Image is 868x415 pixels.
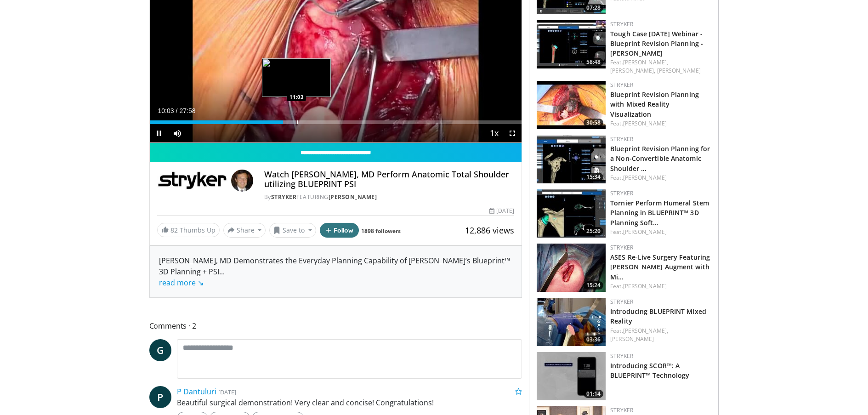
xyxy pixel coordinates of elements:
[610,20,633,28] a: Stryker
[179,107,195,114] span: 27:58
[176,107,178,114] span: /
[537,298,606,346] a: 03:36
[657,67,701,74] a: [PERSON_NAME]
[269,223,316,238] button: Save to
[149,320,522,332] span: Comments 2
[537,352,606,400] a: 01:14
[485,124,503,142] button: Playback Rate
[610,199,709,227] a: Tornier Perform Humeral Stem Planning in BLUEPRINT™ 3D Planning Soft…
[489,207,514,215] div: [DATE]
[610,282,711,290] div: Feat.
[177,397,522,408] p: Beautiful surgical demonstration! Very clear and concise! Congratulations!
[537,20,606,68] a: 58:48
[537,135,606,183] img: c9f9ddcf-19ca-47f7-9c53-f7670cb35ac4.150x105_q85_crop-smart_upscale.jpg
[584,335,603,344] span: 03:36
[168,124,187,142] button: Mute
[610,327,711,343] div: Feat.
[610,406,633,414] a: Stryker
[537,244,606,292] img: 84191c99-b3ff-45a6-aa00-3bf73c9732cb.150x105_q85_crop-smart_upscale.jpg
[610,228,711,236] div: Feat.
[537,81,606,129] a: 30:58
[584,119,603,127] span: 30:58
[159,278,204,288] a: read more ↘
[264,170,514,189] h4: Watch [PERSON_NAME], MD Perform Anatomic Total Shoulder utilizing BLUEPRINT PSI
[503,124,522,142] button: Fullscreen
[610,90,699,118] a: Blueprint Revision Planning with Mixed Reality Visualization
[610,352,633,360] a: Stryker
[623,282,667,290] a: [PERSON_NAME]
[623,228,667,236] a: [PERSON_NAME]
[320,223,359,238] button: Follow
[361,227,401,235] a: 1898 followers
[271,193,297,201] a: Stryker
[231,170,253,192] img: Avatar
[584,173,603,181] span: 15:34
[584,227,603,235] span: 25:20
[584,281,603,290] span: 15:24
[223,223,266,238] button: Share
[150,120,522,124] div: Progress Bar
[218,388,236,396] small: [DATE]
[584,390,603,398] span: 01:14
[610,29,703,57] a: Tough Case [DATE] Webinar - Blueprint Revision Planning - [PERSON_NAME]
[610,67,655,74] a: [PERSON_NAME],
[170,226,178,234] span: 82
[610,307,706,325] a: Introducing BLUEPRINT Mixed Reality
[158,107,174,114] span: 10:03
[610,174,711,182] div: Feat.
[610,335,654,343] a: [PERSON_NAME]
[262,58,331,97] img: image.jpeg
[610,81,633,89] a: Stryker
[264,193,514,201] div: By FEATURING
[157,170,227,192] img: Stryker
[177,387,216,397] a: P Dantuluri
[537,298,606,346] img: 37e1aea9-de58-4724-b056-2c1767bd6eba.150x105_q85_crop-smart_upscale.jpg
[610,189,633,197] a: Stryker
[584,58,603,66] span: 58:48
[465,225,514,236] span: 12,886 views
[623,58,668,66] a: [PERSON_NAME],
[537,81,606,129] img: 74764a31-8039-4d8f-a61e-41e3e0716b59.150x105_q85_crop-smart_upscale.jpg
[537,189,606,238] a: 25:20
[149,339,171,361] a: G
[610,244,633,251] a: Stryker
[150,124,168,142] button: Pause
[329,193,377,201] a: [PERSON_NAME]
[610,119,711,128] div: Feat.
[584,4,603,12] span: 07:28
[537,244,606,292] a: 15:24
[537,189,606,238] img: 7a9fc6b3-6c70-445c-a10d-1d90468e6f83.150x105_q85_crop-smart_upscale.jpg
[623,174,667,182] a: [PERSON_NAME]
[623,327,668,335] a: [PERSON_NAME],
[159,255,513,288] div: [PERSON_NAME], MD Demonstrates the Everyday Planning Capability of [PERSON_NAME]’s Blueprint™ 3D ...
[149,386,171,408] a: P
[610,135,633,143] a: Stryker
[610,253,710,281] a: ASES Re-Live Surgery Featuring [PERSON_NAME] Augment with Mi…
[623,119,667,127] a: [PERSON_NAME]
[159,267,225,288] span: ...
[610,58,711,75] div: Feat.
[537,20,606,68] img: 2bd21fb6-1858-4721-ae6a-cc45830e2429.150x105_q85_crop-smart_upscale.jpg
[537,352,606,400] img: b0dec224-f584-48bd-8a3f-21230ceeb624.150x105_q85_crop-smart_upscale.jpg
[157,223,220,237] a: 82 Thumbs Up
[610,361,689,380] a: Introducing SCOR™: A BLUEPRINT™ Technology
[610,144,710,172] a: Blueprint Revision Planning for a Non-Convertible Anatomic Shoulder …
[610,298,633,306] a: Stryker
[537,135,606,183] a: 15:34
